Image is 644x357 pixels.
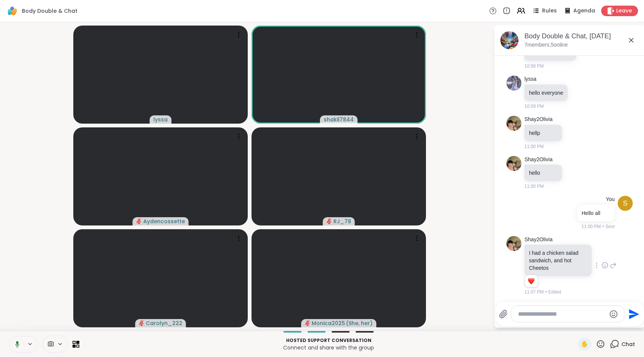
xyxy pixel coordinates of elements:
[6,5,19,17] img: ShareWell Logomark
[524,103,544,110] span: 10:59 PM
[143,218,185,225] span: Aydencossette
[146,319,182,327] span: Carolyn_222
[542,7,557,15] span: Rules
[524,183,544,190] span: 11:00 PM
[324,116,354,123] span: shakil7844
[582,223,601,230] span: 11:00 PM
[346,319,373,327] span: ( She, her )
[573,7,595,15] span: Agenda
[623,198,627,209] span: s
[524,156,553,163] a: Shay2Olivia
[524,63,544,70] span: 10:58 PM
[525,275,538,287] div: Reaction list
[518,310,606,318] textarea: Type your message
[22,7,77,15] span: Body Double & Chat
[616,7,632,15] span: Leave
[602,223,604,230] span: •
[549,289,561,295] span: Edited
[506,156,521,171] img: https://sharewell-space-live.sfo3.digitaloceanspaces.com/user-generated/5ef5e9a2-e384-4b6d-9bad-c...
[609,310,618,319] button: Emoji picker
[529,89,563,97] p: hello everyone
[527,278,535,284] button: Reactions: love
[312,319,345,327] span: Monica2025
[333,218,351,225] span: RJ_78
[529,129,558,137] p: hellp
[524,32,639,41] div: Body Double & Chat, [DATE]
[524,41,568,49] p: 7 members, 5 online
[305,321,310,326] span: audio-muted
[529,249,587,272] p: I had a chicken salad sandwich, and hot Cheetos
[500,31,518,49] img: Body Double & Chat, Sep 11
[545,289,547,295] span: •
[136,219,142,224] span: audio-muted
[581,340,588,349] span: ✋
[139,321,144,326] span: audio-muted
[524,236,553,244] a: Shay2Olivia
[84,337,573,344] p: Hosted support conversation
[524,76,536,83] a: lyssa
[327,219,332,224] span: audio-muted
[621,340,635,348] span: Chat
[524,116,553,123] a: Shay2Olivia
[524,143,544,150] span: 11:00 PM
[524,289,544,295] span: 11:07 PM
[506,236,521,251] img: https://sharewell-space-live.sfo3.digitaloceanspaces.com/user-generated/5ef5e9a2-e384-4b6d-9bad-c...
[153,116,168,123] span: lyssa
[506,116,521,131] img: https://sharewell-space-live.sfo3.digitaloceanspaces.com/user-generated/5ef5e9a2-e384-4b6d-9bad-c...
[606,196,615,203] h4: You
[624,306,641,322] button: Send
[506,76,521,91] img: https://sharewell-space-live.sfo3.digitaloceanspaces.com/user-generated/666f9ab0-b952-44c3-ad34-f...
[582,209,610,217] p: Hello all
[529,169,558,177] p: hello
[605,223,615,230] span: Sent
[84,344,573,351] p: Connect and share with the group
